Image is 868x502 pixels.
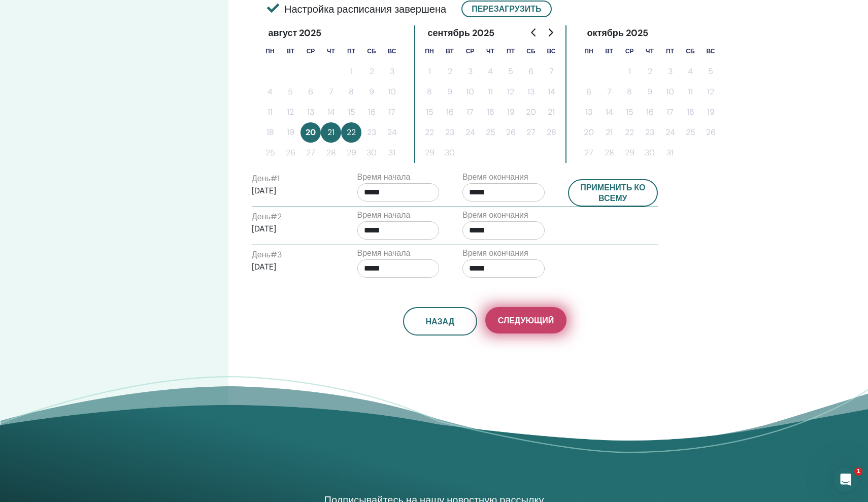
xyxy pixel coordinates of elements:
th: четверг [640,41,660,61]
button: 13 [301,102,321,122]
button: 17 [660,102,680,122]
button: 1 [619,61,640,82]
div: сентябрь 2025 [419,25,503,41]
button: 28 [541,122,561,143]
th: воскресенье [700,41,721,61]
button: 25 [680,122,700,143]
button: 17 [382,102,402,122]
button: 16 [640,102,660,122]
button: 18 [260,122,280,143]
button: 7 [599,82,619,102]
th: вторник [280,41,301,61]
th: пятница [341,41,361,61]
button: 31 [382,143,402,163]
button: 26 [700,122,721,143]
button: 26 [500,122,521,143]
button: 22 [619,122,640,143]
button: 17 [460,102,480,122]
button: 20 [301,122,321,143]
button: 2 [440,61,460,82]
button: 23 [361,122,382,143]
button: 4 [260,82,280,102]
button: Go to previous month [526,22,542,43]
button: 30 [640,143,660,163]
button: 28 [599,143,619,163]
button: 24 [660,122,680,143]
th: понедельник [260,41,280,61]
button: 29 [341,143,361,163]
button: 9 [361,82,382,102]
button: 4 [680,61,700,82]
button: 8 [419,82,440,102]
button: 23 [640,122,660,143]
button: 11 [680,82,700,102]
th: суббота [361,41,382,61]
button: 19 [700,102,721,122]
button: 12 [280,102,301,122]
button: 7 [321,82,341,102]
button: 2 [361,61,382,82]
button: 7 [541,61,561,82]
button: 30 [440,143,460,163]
button: Перезагрузить [461,1,551,17]
button: 5 [700,61,721,82]
button: 2 [640,61,660,82]
th: среда [301,41,321,61]
label: Время начала [357,209,411,221]
th: четверг [480,41,500,61]
button: 18 [680,102,700,122]
th: среда [460,41,480,61]
button: 22 [419,122,440,143]
button: 9 [440,82,460,102]
button: 21 [541,102,561,122]
button: 21 [599,122,619,143]
button: 6 [579,82,599,102]
button: 1 [419,61,440,82]
span: 1 [854,467,862,476]
label: Время окончания [462,209,528,221]
button: 3 [382,61,402,82]
span: Назад [425,316,454,327]
span: Настройка расписания завершена [267,2,446,17]
button: 3 [660,61,680,82]
button: Назад [403,307,477,336]
button: 27 [301,143,321,163]
button: 5 [280,82,301,102]
button: 6 [301,82,321,102]
button: Применить ко всему [568,179,658,207]
button: 16 [361,102,382,122]
button: 30 [361,143,382,163]
button: 11 [480,82,500,102]
button: 25 [260,143,280,163]
button: 24 [382,122,402,143]
button: 10 [660,82,680,102]
th: суббота [680,41,700,61]
button: 25 [480,122,500,143]
th: пятница [660,41,680,61]
button: 15 [419,102,440,122]
button: 14 [541,82,561,102]
span: Следующий [498,315,554,326]
button: 19 [500,102,521,122]
button: 5 [500,61,521,82]
button: 3 [460,61,480,82]
th: четверг [321,41,341,61]
label: День # 3 [252,249,282,261]
p: [DATE] [252,223,334,235]
th: понедельник [419,41,440,61]
label: Время окончания [462,247,528,259]
button: 4 [480,61,500,82]
p: [DATE] [252,185,334,197]
div: октябрь 2025 [579,25,656,41]
button: 28 [321,143,341,163]
button: Go to next month [542,22,558,43]
label: День # 2 [252,211,282,223]
iframe: Intercom live chat [833,467,858,492]
label: Время начала [357,171,411,183]
button: 21 [321,122,341,143]
button: 9 [640,82,660,102]
button: 13 [579,102,599,122]
button: 10 [460,82,480,102]
button: 16 [440,102,460,122]
button: 19 [280,122,301,143]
